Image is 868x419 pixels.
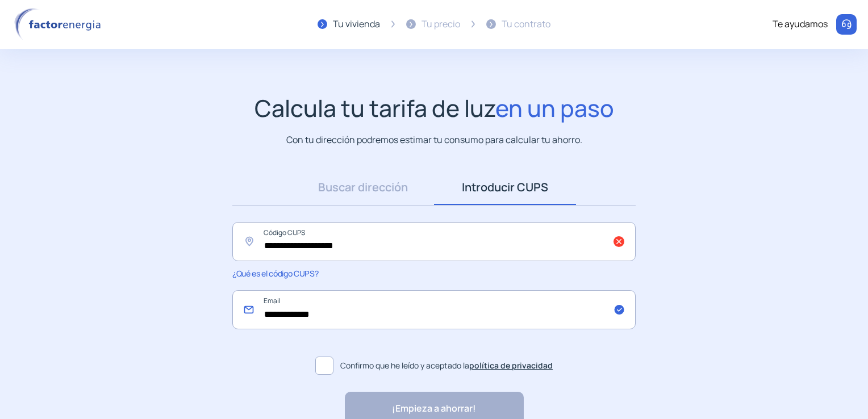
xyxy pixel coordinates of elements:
[11,8,108,41] img: logo factor
[232,268,318,279] span: ¿Qué es el código CUPS?
[340,359,553,372] span: Confirmo que he leído y aceptado la
[286,133,582,147] p: Con tu dirección podremos estimar tu consumo para calcular tu ahorro.
[469,360,553,371] a: política de privacidad
[434,170,576,205] a: Introducir CUPS
[773,17,828,32] div: Te ayudamos
[422,17,460,32] div: Tu precio
[495,92,614,124] span: en un paso
[254,94,614,122] h1: Calcula tu tarifa de luz
[292,170,434,205] a: Buscar dirección
[502,17,550,32] div: Tu contrato
[333,17,380,32] div: Tu vivienda
[841,19,852,30] img: llamar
